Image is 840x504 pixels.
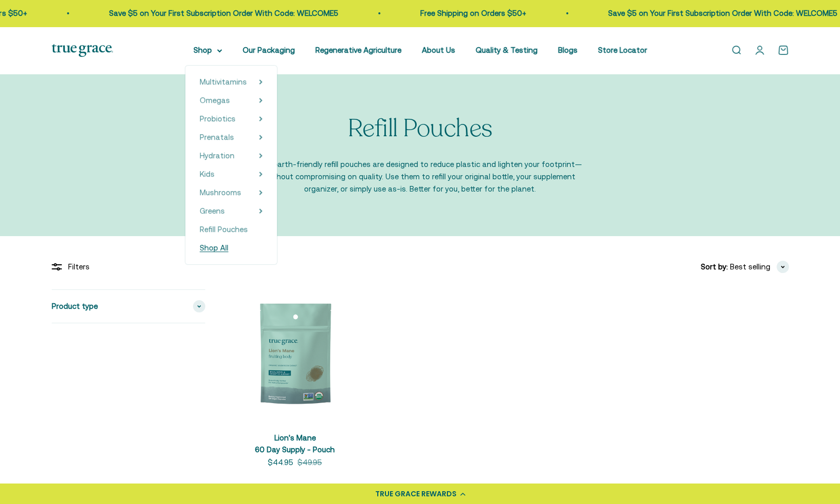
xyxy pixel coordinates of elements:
[200,170,214,178] span: Kids
[52,300,98,312] span: Product type
[200,94,263,107] summary: Omegas
[730,261,789,273] button: Best selling
[268,456,293,469] sale-price: $44.95
[200,131,234,143] a: Prenatals
[200,133,234,141] span: Prenatals
[608,7,837,19] p: Save $5 on Your First Subscription Order With Code: WELCOME5
[109,7,338,19] p: Save $5 on Your First Subscription Order With Code: WELCOME5
[420,9,526,17] a: Free Shipping on Orders $50+
[230,289,360,420] img: Lion's Mane Mushroom Supplement for Brain, Nerve&Cognitive Support* - 1 g daily supports brain he...
[315,46,401,54] a: Regenerative Agriculture
[730,261,770,273] span: Best selling
[200,151,234,160] span: Hydration
[200,205,225,217] a: Greens
[200,94,230,107] a: Omegas
[254,158,587,195] p: Our earth-friendly refill pouches are designed to reduce plastic and lighten your footprint—witho...
[200,242,263,254] a: Shop All
[200,131,263,143] summary: Prenatals
[200,205,263,217] summary: Greens
[52,290,205,323] summary: Product type
[476,46,537,54] a: Quality & Testing
[200,225,248,234] span: Refill Pouches
[200,223,263,236] a: Refill Pouches
[200,77,247,86] span: Multivitamins
[255,433,335,454] a: Lion's Mane60 Day Supply - Pouch
[598,46,647,54] a: Store Locator
[200,243,228,252] span: Shop All
[200,76,247,88] a: Multivitamins
[200,186,241,199] a: Mushrooms
[200,76,263,88] summary: Multivitamins
[52,261,205,273] div: Filters
[200,150,234,162] a: Hydration
[200,96,230,104] span: Omegas
[422,46,455,54] a: About Us
[243,46,295,54] a: Our Packaging
[375,489,457,499] div: TRUE GRACE REWARDS
[558,46,577,54] a: Blogs
[200,206,225,215] span: Greens
[200,168,214,180] a: Kids
[200,114,235,123] span: Probiotics
[200,113,263,125] summary: Probiotics
[200,168,263,180] summary: Kids
[193,44,222,56] summary: Shop
[200,186,263,199] summary: Mushrooms
[200,150,263,162] summary: Hydration
[200,188,241,197] span: Mushrooms
[348,115,492,142] p: Refill Pouches
[701,261,728,273] span: Sort by:
[297,456,322,469] compare-at-price: $49.95
[200,113,235,125] a: Probiotics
